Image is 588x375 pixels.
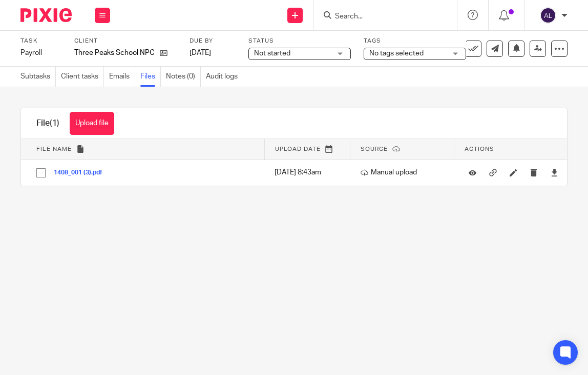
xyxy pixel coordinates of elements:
[166,67,201,87] a: Notes (0)
[551,167,558,177] a: Download
[190,37,236,45] label: Due by
[361,146,388,152] span: Source
[369,50,424,57] span: No tags selected
[334,12,426,22] input: Search
[190,49,211,56] span: [DATE]
[20,67,56,87] a: Subtasks
[31,163,51,183] input: Select
[364,37,466,45] label: Tags
[361,167,449,177] p: Manual upload
[36,146,72,152] span: File name
[140,67,161,87] a: Files
[465,146,494,152] span: Actions
[74,48,155,58] p: Three Peaks School NPC
[275,146,321,152] span: Upload date
[20,8,72,22] img: Pixie
[254,50,290,57] span: Not started
[206,67,243,87] a: Audit logs
[74,37,177,45] label: Client
[54,169,110,176] button: 1408_001 (3).pdf
[70,112,114,135] button: Upload file
[109,67,135,87] a: Emails
[20,48,61,58] div: Payroll
[20,37,61,45] label: Task
[61,67,104,87] a: Client tasks
[275,167,345,177] p: [DATE] 8:43am
[36,118,59,129] h1: File
[248,37,351,45] label: Status
[50,119,59,127] span: (1)
[540,7,556,24] img: svg%3E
